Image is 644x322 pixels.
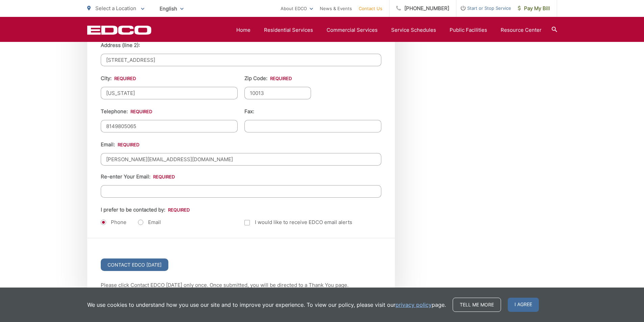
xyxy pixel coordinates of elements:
label: I would like to receive EDCO email alerts [244,218,352,226]
label: Zip Code: [244,75,292,81]
label: Fax: [244,108,254,115]
a: Public Facilities [450,26,487,34]
span: I agree [508,298,539,312]
a: About EDCO [281,4,313,13]
label: Telephone: [101,108,152,115]
a: Residential Services [264,26,313,34]
a: Resource Center [501,26,542,34]
a: Contact Us [359,4,382,13]
p: We use cookies to understand how you use our site and to improve your experience. To view our pol... [87,301,446,309]
label: Email [138,219,161,226]
label: Phone [101,219,126,226]
label: Email: [101,142,139,148]
input: Contact EDCO [DATE] [101,258,168,271]
a: Tell me more [453,298,501,312]
a: EDCD logo. Return to the homepage. [87,25,151,35]
span: Pay My Bill [518,4,550,13]
a: privacy policy [396,301,432,309]
label: Re-enter Your Email: [101,174,175,180]
span: Select a Location [95,5,136,11]
a: Commercial Services [327,26,378,34]
span: English [154,3,189,15]
label: City: [101,75,136,81]
a: Service Schedules [391,26,436,34]
label: Address (line 2): [101,42,140,48]
label: I prefer to be contacted by: [101,207,190,213]
a: News & Events [320,4,352,13]
p: Please click Contact EDCO [DATE] only once. Once submitted, you will be directed to a Thank You p... [101,281,381,289]
a: Home [236,26,251,34]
